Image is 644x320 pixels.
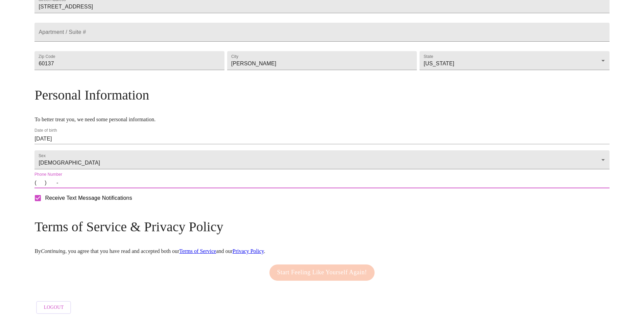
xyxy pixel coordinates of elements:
label: Phone Number [34,173,62,177]
button: Logout [36,301,71,314]
span: Receive Text Message Notifications [45,194,132,202]
span: Logout [44,303,64,312]
h3: Terms of Service & Privacy Policy [34,219,609,235]
div: [US_STATE] [420,51,609,70]
a: Privacy Policy [233,248,264,254]
a: Terms of Service [179,248,216,254]
p: By , you agree that you have read and accepted both our and our . [34,248,609,254]
p: To better treat you, we need some personal information. [34,116,609,123]
div: [DEMOGRAPHIC_DATA] [34,150,609,169]
em: Continuing [41,248,65,254]
label: Date of birth [34,129,57,133]
h3: Personal Information [34,87,609,103]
